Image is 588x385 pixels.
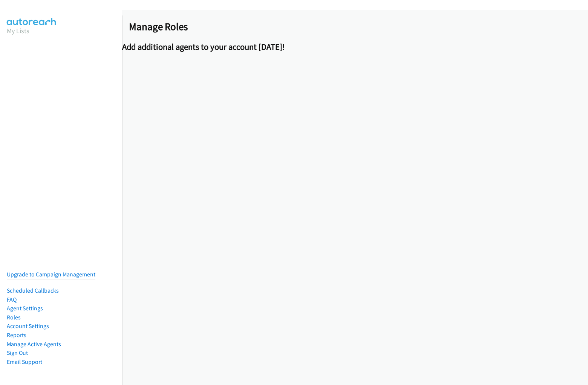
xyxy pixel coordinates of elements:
[122,41,588,52] h2: Add additional agents to your account [DATE]!
[7,349,28,356] a: Sign Out
[7,314,21,321] a: Roles
[7,331,26,339] a: Reports
[7,305,43,312] a: Agent Settings
[7,26,29,35] a: My Lists
[7,358,42,365] a: Email Support
[7,341,61,348] a: Manage Active Agents
[7,322,49,330] a: Account Settings
[7,287,59,294] a: Scheduled Callbacks
[7,271,95,278] a: Upgrade to Campaign Management
[7,296,17,303] a: FAQ
[129,20,588,33] h2: Manage Roles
